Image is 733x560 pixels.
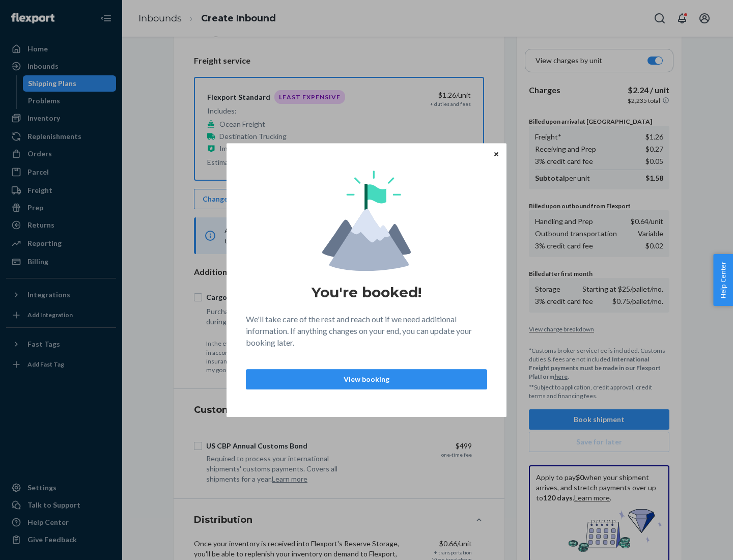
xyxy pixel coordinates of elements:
img: svg+xml,%3Csvg%20viewBox%3D%220%200%20174%20197%22%20fill%3D%22none%22%20xmlns%3D%22http%3A%2F%2F... [322,171,411,271]
p: We'll take care of the rest and reach out if we need additional information. If anything changes ... [246,314,487,349]
p: View booking [255,374,478,384]
button: Close [491,148,501,159]
button: View booking [246,369,487,389]
h1: You're booked! [312,283,421,301]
